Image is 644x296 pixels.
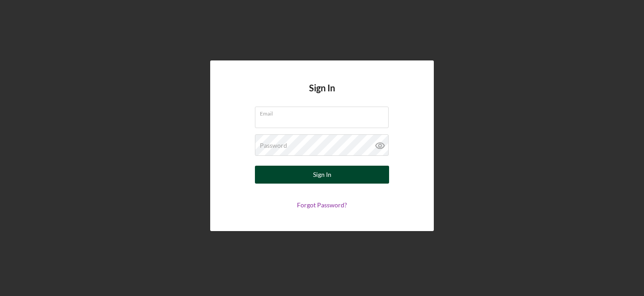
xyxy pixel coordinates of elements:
[297,201,347,209] a: Forgot Password?
[313,166,331,184] div: Sign In
[260,142,287,149] label: Password
[309,83,335,107] h4: Sign In
[255,166,389,184] button: Sign In
[260,107,389,117] label: Email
